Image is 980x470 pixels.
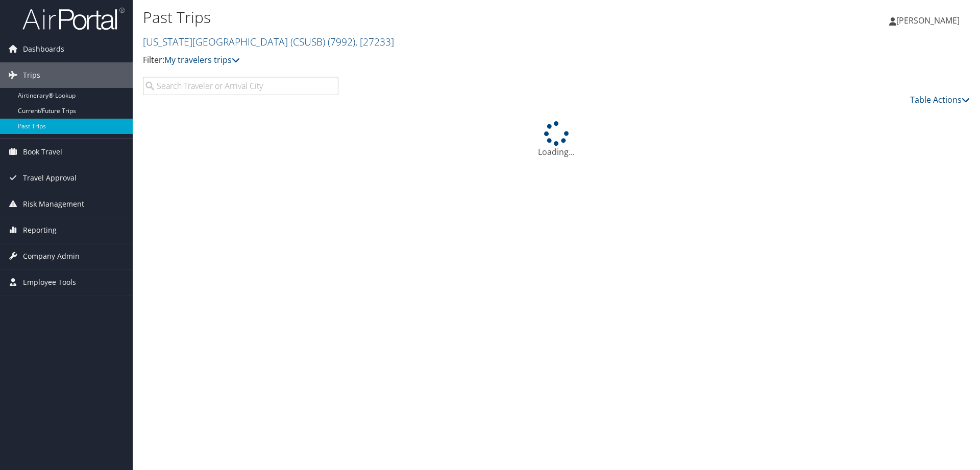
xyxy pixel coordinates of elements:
span: [PERSON_NAME] [896,15,960,26]
a: [US_STATE][GEOGRAPHIC_DATA] (CSUSB) [143,35,394,49]
p: Filter: [143,54,694,67]
span: Reporting [23,217,57,243]
input: Search Traveler or Arrival City [143,77,338,95]
div: Loading... [143,121,970,158]
h1: Past Trips [143,7,694,28]
img: airportal-logo.png [22,7,125,31]
span: Risk Management [23,191,84,217]
a: My travelers trips [164,54,240,65]
a: [PERSON_NAME] [889,5,970,36]
span: Company Admin [23,243,80,269]
span: ( 7992 ) [328,35,355,49]
span: Trips [23,62,40,88]
span: Book Travel [23,139,62,165]
span: , [ 27233 ] [355,35,394,49]
span: Travel Approval [23,165,77,191]
span: Dashboards [23,36,64,62]
a: Table Actions [910,94,970,105]
span: Employee Tools [23,270,76,295]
